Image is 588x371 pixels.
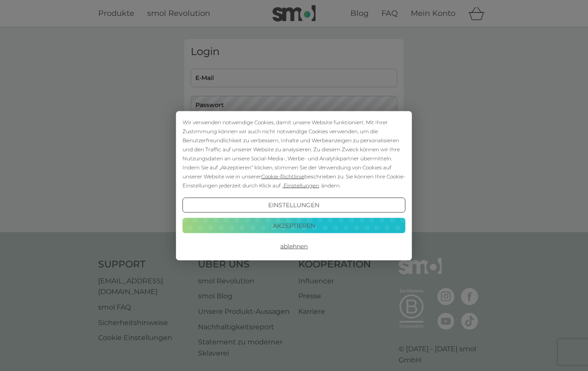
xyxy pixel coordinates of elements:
[261,173,304,179] span: Cookie-Richtlinie
[176,111,412,260] div: Cookie Consent Prompt
[183,239,405,254] button: Ablehnen
[183,197,405,213] button: Einstellungen
[183,218,405,233] button: Akzeptieren
[284,182,319,188] span: Einstellungen
[183,117,405,190] div: Wir verwenden notwendige Cookies, damit unsere Website funktioniert. Mit Ihrer Zustimmung können ...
